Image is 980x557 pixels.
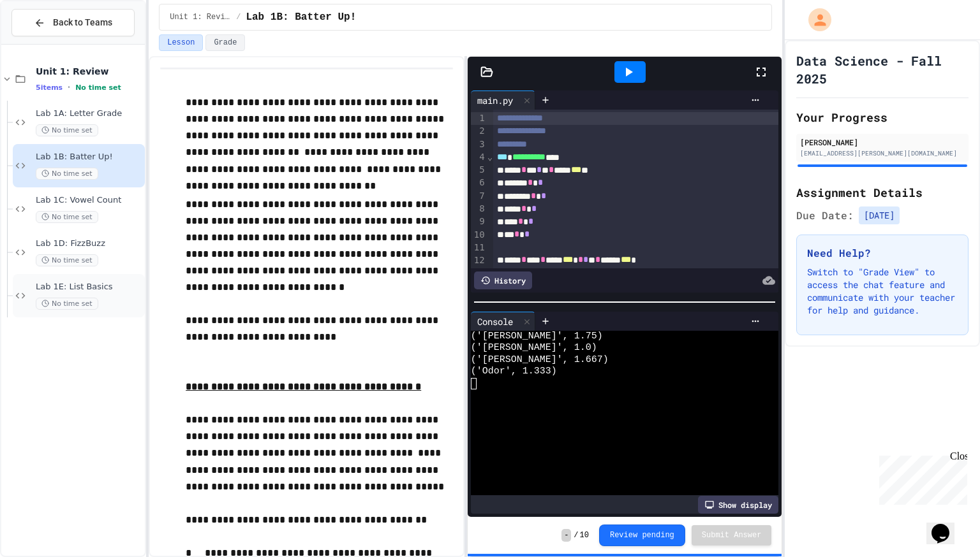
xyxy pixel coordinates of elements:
div: Console [471,312,535,331]
span: ('Odor', 1.333) [471,366,557,377]
span: No time set [75,83,121,92]
span: ('[PERSON_NAME]', 1.0) [471,342,597,354]
div: Chat with us now!Close [5,5,88,81]
span: ('[PERSON_NAME]', 1.667) [471,354,609,366]
span: • [68,82,70,92]
span: Submit Answer [702,530,762,540]
iframe: chat widget [874,451,967,505]
div: 7 [471,190,487,203]
div: 1 [471,112,487,125]
span: No time set [36,168,98,180]
div: 9 [471,215,487,228]
span: - [561,529,571,542]
span: No time set [36,211,98,223]
span: 10 [580,530,589,540]
span: ('[PERSON_NAME]', 1.75) [471,331,603,342]
span: No time set [36,298,98,310]
div: [EMAIL_ADDRESS][PERSON_NAME][DOMAIN_NAME] [800,148,965,158]
h3: Need Help? [807,245,958,261]
span: Fold line [487,152,493,162]
button: Submit Answer [692,525,772,546]
button: Grade [205,34,245,51]
div: 3 [471,138,487,151]
h2: Assignment Details [796,184,969,201]
iframe: chat widget [926,506,967,544]
div: 4 [471,151,487,164]
p: Switch to "Grade View" to access the chat feature and communicate with your teacher for help and ... [807,266,958,317]
div: 6 [471,177,487,189]
h2: Your Progress [796,108,969,126]
div: 13 [471,267,487,280]
div: Show display [698,496,778,514]
div: History [474,271,532,289]
span: / [236,12,241,22]
div: 5 [471,164,487,177]
span: Unit 1: Review [36,66,142,77]
span: Lab 1B: Batter Up! [246,10,356,25]
div: 12 [471,254,487,267]
span: Back to Teams [53,16,112,29]
div: Console [471,315,519,328]
div: 8 [471,203,487,215]
span: Lab 1A: Letter Grade [36,108,142,119]
h1: Data Science - Fall 2025 [796,52,969,87]
span: Lab 1D: FizzBuzz [36,238,142,249]
div: 10 [471,229,487,242]
div: 2 [471,125,487,138]
div: 11 [471,242,487,254]
button: Back to Teams [11,9,135,36]
span: Unit 1: Review [170,12,231,22]
button: Review pending [599,524,685,546]
span: Lab 1E: List Basics [36,282,142,293]
div: My Account [795,5,835,34]
span: Lab 1C: Vowel Count [36,195,142,206]
span: [DATE] [859,206,900,224]
span: / [574,530,578,540]
button: Lesson [159,34,203,51]
span: Lab 1B: Batter Up! [36,152,142,163]
span: No time set [36,124,98,136]
span: No time set [36,254,98,266]
div: main.py [471,94,519,107]
span: 5 items [36,83,63,92]
div: [PERSON_NAME] [800,136,965,148]
span: Due Date: [796,208,854,223]
div: main.py [471,90,535,110]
